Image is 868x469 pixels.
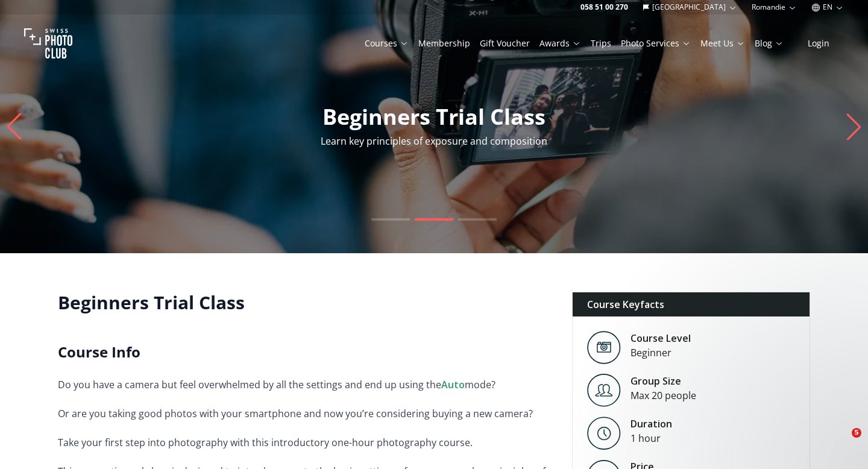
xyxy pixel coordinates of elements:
[587,417,621,450] img: Level
[631,431,672,445] div: 1 hour
[621,37,691,49] a: Photo Services
[58,376,553,393] p: Do you have a camera but feel overwhelmed by all the settings and end up using the mode?
[58,434,553,451] p: Take your first step into photography with this introductory one-hour photography course.
[852,428,861,438] span: 5
[631,331,691,345] div: Course Level
[631,374,696,388] div: Group Size
[58,405,553,422] p: Or are you taking good photos with your smartphone and now you’re considering buying a new camera?
[587,374,621,407] img: Level
[480,37,530,49] a: Gift Voucher
[700,37,745,49] a: Meet Us
[58,342,553,362] h2: Course Info
[475,35,535,52] button: Gift Voucher
[755,37,784,49] a: Blog
[573,292,810,316] div: Course Keyfacts
[24,19,72,68] img: Swiss photo club
[793,35,844,52] button: Login
[696,35,750,52] button: Meet Us
[539,37,581,49] a: Awards
[587,331,621,364] img: Level
[580,2,628,12] a: 058 51 00 270
[360,35,414,52] button: Courses
[414,35,475,52] button: Membership
[827,428,856,457] iframe: Intercom live chat
[631,388,696,403] div: Max 20 people
[418,37,470,49] a: Membership
[631,417,672,431] div: Duration
[586,35,616,52] button: Trips
[750,35,788,52] button: Blog
[58,292,553,313] h1: Beginners Trial Class
[616,35,696,52] button: Photo Services
[631,345,691,360] div: Beginner
[441,378,465,391] strong: Auto
[535,35,586,52] button: Awards
[591,37,611,49] a: Trips
[365,37,409,49] a: Courses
